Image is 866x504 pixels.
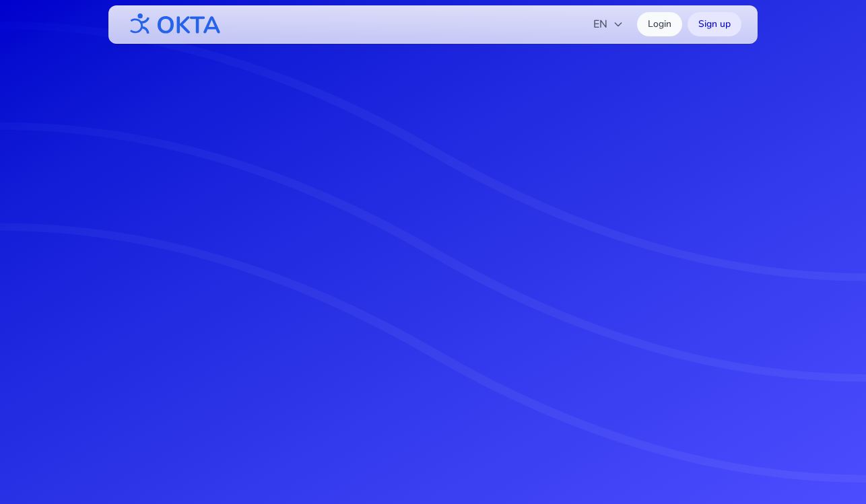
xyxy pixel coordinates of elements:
a: Sign up [688,12,741,36]
a: Login [637,12,682,36]
button: EN [585,11,632,38]
span: EN [593,16,624,32]
img: OKTA logo [125,7,222,42]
